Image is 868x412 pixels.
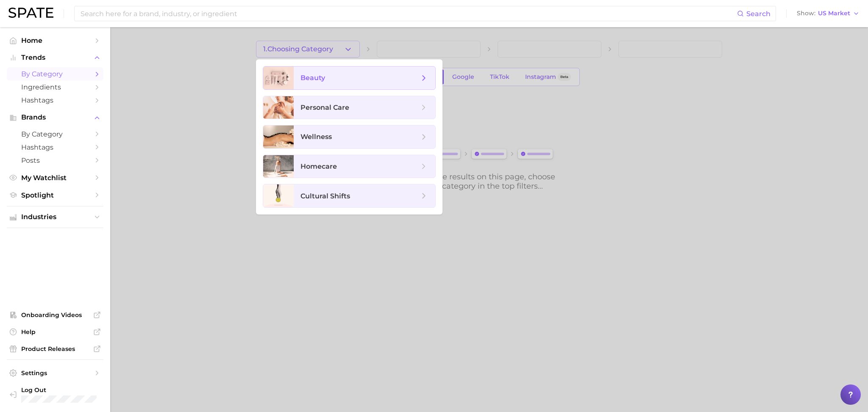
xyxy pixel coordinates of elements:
span: beauty [300,74,325,82]
a: Help [7,326,103,338]
a: Log out. Currently logged in with e-mail bdobbins@ambi.com. [7,384,103,405]
span: Hashtags [21,96,89,104]
a: Hashtags [7,141,103,154]
span: personal care [300,103,349,111]
span: Onboarding Videos [21,311,89,319]
span: Help [21,328,89,336]
a: Ingredients [7,81,103,94]
span: US Market [818,11,850,16]
button: Industries [7,211,103,223]
button: Brands [7,111,103,124]
span: homecare [300,162,337,170]
span: by Category [21,70,89,78]
span: Industries [21,213,89,221]
ul: 1.Choosing Category [256,59,442,214]
img: SPATE [8,8,53,18]
span: by Category [21,130,89,138]
button: ShowUS Market [795,8,862,19]
input: Search here for a brand, industry, or ingredient [80,6,737,21]
a: by Category [7,128,103,141]
span: Product Releases [21,345,89,353]
a: Spotlight [7,189,103,202]
span: My Watchlist [21,174,89,182]
span: Settings [21,369,89,377]
span: wellness [300,133,332,141]
span: Trends [21,54,89,61]
span: Spotlight [21,191,89,199]
a: Posts [7,154,103,167]
span: Search [746,10,771,18]
span: Posts [21,156,89,164]
a: Hashtags [7,94,103,107]
a: Home [7,34,103,47]
a: by Category [7,67,103,81]
span: Home [21,36,89,45]
span: Show [797,11,815,16]
span: Hashtags [21,143,89,151]
a: Product Releases [7,342,103,355]
span: Log Out [21,386,97,394]
span: cultural shifts [300,192,350,200]
span: Brands [21,114,89,121]
a: Settings [7,367,103,379]
a: Onboarding Videos [7,309,103,321]
button: Trends [7,51,103,64]
span: Ingredients [21,83,89,91]
a: My Watchlist [7,171,103,184]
